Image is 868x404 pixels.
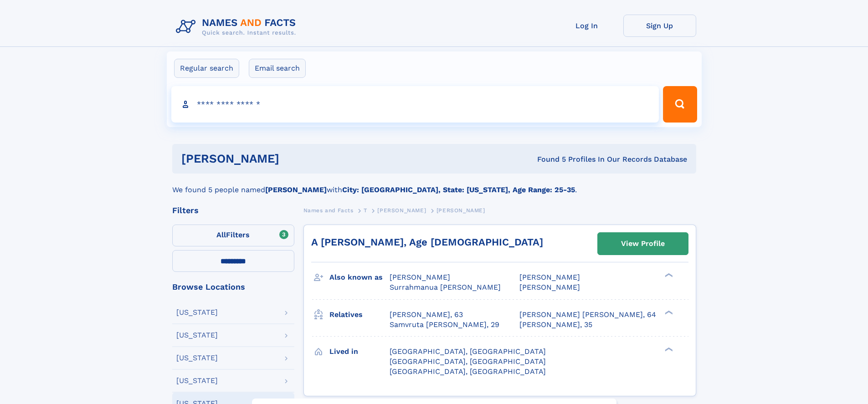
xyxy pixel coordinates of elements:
a: Log In [550,15,623,37]
div: [US_STATE] [176,377,218,384]
span: Surrahmanua [PERSON_NAME] [390,283,501,291]
h3: Also known as [329,270,390,285]
a: [PERSON_NAME] [PERSON_NAME], 64 [519,310,656,320]
b: [PERSON_NAME] [265,185,327,194]
button: Search Button [663,86,697,123]
a: [PERSON_NAME], 63 [390,310,463,320]
div: Filters [172,206,294,215]
a: Names and Facts [303,205,354,216]
span: [PERSON_NAME] [519,273,580,281]
div: [US_STATE] [176,309,218,316]
span: [PERSON_NAME] [390,273,450,281]
span: T [364,207,367,214]
label: Filters [172,225,294,246]
a: Sign Up [623,15,696,37]
a: Samvruta [PERSON_NAME], 29 [390,320,499,330]
img: Logo Names and Facts [172,15,303,39]
a: View Profile [598,233,688,255]
div: [US_STATE] [176,332,218,339]
span: [GEOGRAPHIC_DATA], [GEOGRAPHIC_DATA] [390,347,546,356]
a: T [364,205,367,216]
h3: Lived in [329,344,390,359]
span: All [216,230,226,239]
div: ❯ [663,346,673,352]
label: Email search [249,59,306,78]
a: [PERSON_NAME] [377,205,426,216]
div: ❯ [663,309,673,315]
div: ❯ [663,272,673,278]
h1: [PERSON_NAME] [181,153,408,164]
input: search input [171,86,659,123]
a: [PERSON_NAME], 35 [519,320,592,330]
h3: Relatives [329,307,390,322]
div: We found 5 people named with . [172,174,696,195]
div: Browse Locations [172,283,294,291]
b: City: [GEOGRAPHIC_DATA], State: [US_STATE], Age Range: 25-35 [342,185,575,194]
span: [GEOGRAPHIC_DATA], [GEOGRAPHIC_DATA] [390,357,546,366]
span: [GEOGRAPHIC_DATA], [GEOGRAPHIC_DATA] [390,367,546,376]
div: View Profile [621,233,665,254]
span: [PERSON_NAME] [519,283,580,291]
span: [PERSON_NAME] [437,207,485,214]
label: Regular search [174,59,239,78]
span: [PERSON_NAME] [377,207,426,214]
a: A [PERSON_NAME], Age [DEMOGRAPHIC_DATA] [311,236,543,248]
div: Found 5 Profiles In Our Records Database [408,154,687,164]
div: [US_STATE] [176,354,218,362]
